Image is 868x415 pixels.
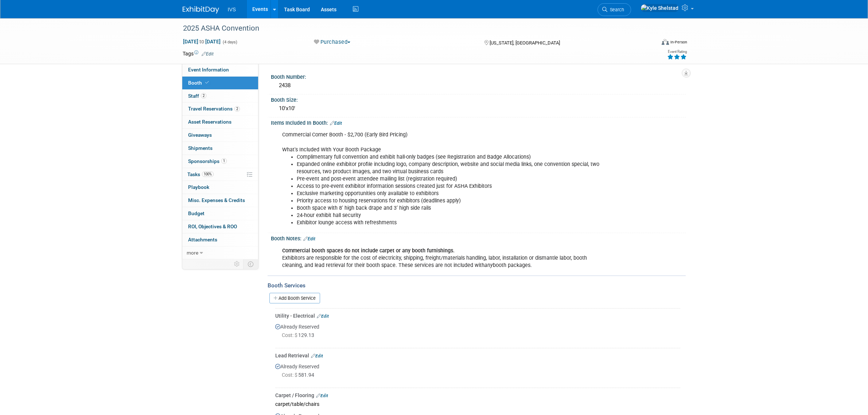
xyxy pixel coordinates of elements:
span: to [198,39,205,44]
a: Edit [316,393,328,398]
li: Booth space with 8’ high back drape and 3’ high side rails [297,205,601,212]
a: Tasks100% [182,168,258,181]
span: Sponsorships [188,158,227,164]
a: Edit [330,121,342,126]
a: Event Information [182,63,258,76]
div: Already Reserved [275,319,680,345]
li: Pre-event and post-event attendee mailing list (registration required) [297,175,601,183]
a: Edit [311,353,323,358]
span: Search [607,7,624,12]
div: Already Reserved [275,359,680,385]
div: Booth Size: [271,94,686,104]
img: ExhibitDay [183,6,219,13]
a: Playbook [182,181,258,194]
img: Kyle Shelstad [641,4,679,12]
li: Complimentary full convention and exhibit hall-only badges (see Registration and Badge Allocations) [297,154,601,161]
a: Edit [303,236,315,241]
a: Travel Reservations2 [182,102,258,115]
td: Tags [183,50,214,57]
li: Expanded online exhibitor profile including logo, company description, website and social media l... [297,161,601,175]
a: Giveaways [182,129,258,141]
a: Attachments [182,233,258,246]
div: Booth Notes: [271,233,686,243]
a: more [182,247,258,259]
span: Booth [188,80,210,86]
li: 24-hour exhibit hall security [297,212,601,219]
a: Booth [182,77,258,89]
i: any [484,262,493,268]
li: Exhibitor lounge access with refreshments [297,219,601,226]
span: Misc. Expenses & Credits [188,197,245,203]
span: Event Information [188,67,229,73]
span: Tasks [187,171,214,177]
button: Purchased [311,38,353,46]
td: Personalize Event Tab Strip [231,259,244,269]
a: Sponsorships1 [182,155,258,168]
span: Giveaways [188,132,212,138]
span: Travel Reservations [188,106,240,112]
div: Booth Services [268,282,686,290]
div: Event Format [612,38,688,49]
span: 581.94 [282,372,317,378]
td: Toggle Event Tabs [243,259,258,269]
a: Asset Reservations [182,116,258,128]
span: 2 [234,106,240,112]
a: Budget [182,207,258,220]
div: In-Person [670,39,687,45]
div: 10'x10' [276,103,680,114]
span: Shipments [188,145,213,151]
div: Event Rating [667,50,687,54]
img: Format-Inperson.png [662,39,669,45]
span: Cost: $ [282,332,298,338]
div: Utility - Electrical [275,312,680,319]
a: ROI, Objectives & ROO [182,220,258,233]
span: IVS [228,7,236,12]
div: Carpet / Flooring [275,392,680,399]
a: Edit [317,314,329,319]
div: 2438 [276,80,680,91]
span: (4 days) [222,40,237,44]
div: Exhibitors are responsible for the cost of electricity, shipping, freight/materials handling, lab... [277,244,606,273]
a: Add Booth Service [269,293,320,303]
li: Access to pre-event exhibitor information sessions created just for ASHA Exhibitors [297,183,601,190]
li: Exclusive marketing opportunities only available to exhibitors [297,190,601,197]
div: 2025 ASHA Convention [180,22,645,35]
span: Staff [188,93,206,99]
li: Priority access to housing reservations for exhibitors (deadlines apply) [297,197,601,205]
a: Shipments [182,142,258,155]
span: Asset Reservations [188,119,231,125]
span: 2 [201,93,206,98]
span: Attachments [188,237,217,243]
b: Commercial booth spaces do not include carpet or any booth furnishings. [282,248,455,254]
a: Edit [202,51,214,57]
div: carpet/table/chairs [275,399,680,409]
a: Staff2 [182,90,258,102]
span: Playbook [188,184,209,190]
span: [US_STATE], [GEOGRAPHIC_DATA] [490,40,560,46]
span: 1 [221,158,227,164]
div: Booth Number: [271,71,686,81]
span: ROI, Objectives & ROO [188,224,237,229]
span: [DATE] [DATE] [183,38,221,45]
a: Misc. Expenses & Credits [182,194,258,207]
span: 100% [202,171,214,177]
i: Booth reservation complete [205,81,209,85]
div: Commercial Corner Booth - $2,700 (Early Bird Pricing) What's Included With Your Booth Package [277,128,606,230]
span: more [187,250,198,256]
div: Lead Retrieval [275,352,680,359]
div: Items Included In Booth: [271,117,686,127]
a: Search [598,3,631,16]
span: Cost: $ [282,372,298,378]
span: Budget [188,210,205,216]
span: 129.13 [282,332,317,338]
